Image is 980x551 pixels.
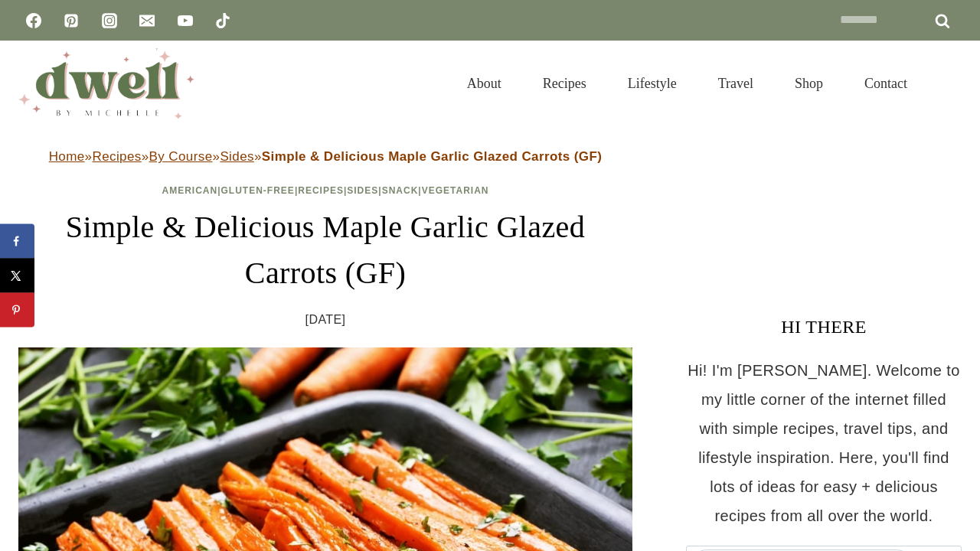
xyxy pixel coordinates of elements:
[170,5,201,36] a: YouTube
[262,149,603,164] strong: Simple & Delicious Maple Garlic Glazed Carrots (GF)
[56,5,87,36] a: Pinterest
[162,185,218,196] a: American
[298,185,344,196] a: Recipes
[697,57,774,110] a: Travel
[132,5,162,36] a: Email
[686,356,962,530] p: Hi! I'm [PERSON_NAME]. Welcome to my little corner of the internet filled with simple recipes, tr...
[207,5,238,36] a: TikTok
[220,149,254,164] a: Sides
[607,57,697,110] a: Lifestyle
[347,185,378,196] a: Sides
[49,149,85,164] a: Home
[18,204,632,296] h1: Simple & Delicious Maple Garlic Glazed Carrots (GF)
[162,185,489,196] span: | | | | |
[422,185,489,196] a: Vegetarian
[936,70,962,96] button: View Search Form
[221,185,295,196] a: Gluten-Free
[94,5,125,36] a: Instagram
[305,308,346,331] time: [DATE]
[382,185,419,196] a: Snack
[446,57,928,110] nav: Primary Navigation
[686,313,962,341] h3: HI THERE
[149,149,213,164] a: By Course
[18,48,194,119] img: DWELL by michelle
[446,57,522,110] a: About
[92,149,141,164] a: Recipes
[49,149,603,164] span: » » » »
[844,57,928,110] a: Contact
[522,57,607,110] a: Recipes
[18,5,49,36] a: Facebook
[774,57,844,110] a: Shop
